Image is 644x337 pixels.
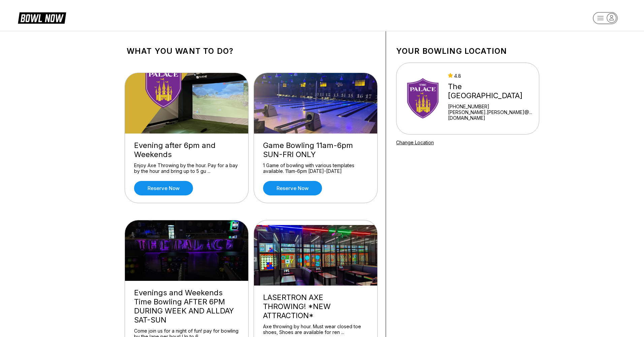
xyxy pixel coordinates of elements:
div: LASERTRON AXE THROWING! *NEW ATTRACTION* [263,293,368,320]
a: Reserve now [134,181,193,195]
img: Evenings and Weekends Time Bowling AFTER 6PM DURING WEEK AND ALLDAY SAT-SUN [125,220,249,281]
div: Evenings and Weekends Time Bowling AFTER 6PM DURING WEEK AND ALLDAY SAT-SUN [134,288,239,325]
div: [PHONE_NUMBER] [448,104,536,109]
a: [PERSON_NAME].[PERSON_NAME]@...[DOMAIN_NAME] [448,109,536,121]
div: 1 Game of bowling with various templates available. 11am-6pm [DATE]-[DATE] [263,162,368,174]
div: Game Bowling 11am-6pm SUN-FRI ONLY [263,141,368,159]
img: LASERTRON AXE THROWING! *NEW ATTRACTION* [254,225,378,286]
div: 4.8 [448,73,536,79]
div: Axe throwing by hour. Must wear closed toe shoes, Shoes are available for ren ... [263,324,368,335]
div: Enjoy Axe Throwing by the hour. Pay for a bay by the hour and bring up to 5 gu ... [134,162,239,174]
a: Change Location [396,140,434,145]
h1: Your bowling location [396,46,539,56]
img: Evening after 6pm and Weekends [125,73,249,134]
div: The [GEOGRAPHIC_DATA] [448,82,536,100]
h1: What you want to do? [127,46,376,56]
img: The Palace Family Entertainment Center [405,73,442,124]
div: Evening after 6pm and Weekends [134,141,239,159]
a: Reserve now [263,181,322,195]
img: Game Bowling 11am-6pm SUN-FRI ONLY [254,73,378,134]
